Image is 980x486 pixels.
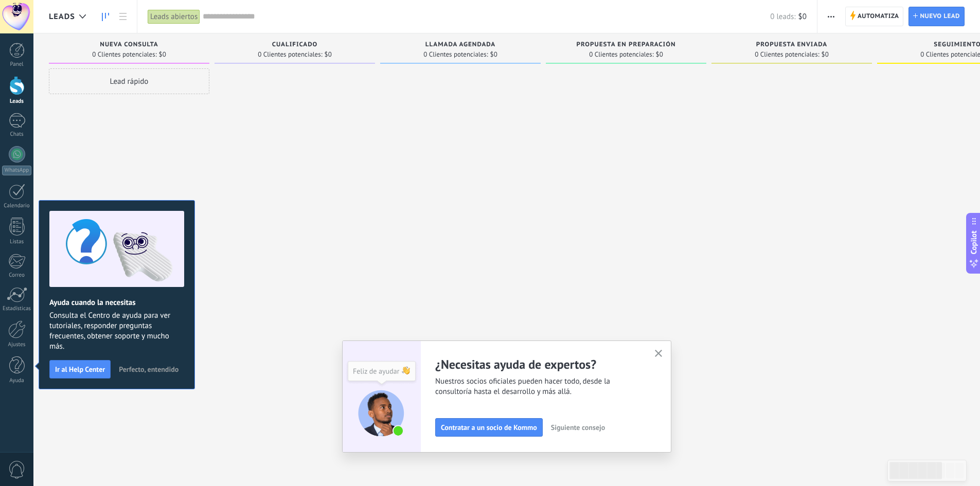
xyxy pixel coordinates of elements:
div: Ajustes [2,341,32,348]
span: 0 Clientes potenciales: [589,51,653,58]
span: Nuevo lead [920,7,960,26]
span: 0 Clientes potenciales: [258,51,322,58]
span: $0 [325,51,332,58]
div: Ayuda [2,377,32,384]
div: Correo [2,272,32,279]
a: Nuevo lead [908,7,965,26]
div: Panel [2,61,32,68]
span: 0 Clientes potenciales: [423,51,488,58]
div: Listas [2,239,32,245]
div: Nueva consulta [54,41,204,50]
div: Leads [2,98,32,105]
span: Leads [49,12,75,22]
span: $0 [656,51,663,58]
span: Cualificado [272,41,318,48]
span: $0 [822,51,829,58]
span: Propuesta en preparación [577,41,676,48]
span: Propuesta enviada [756,41,828,48]
a: Automatiza [845,7,904,26]
div: Chats [2,131,32,138]
div: Propuesta en preparación [551,41,701,50]
div: Leads abiertos [148,9,200,24]
div: Cualificado [220,41,370,50]
h2: ¿Necesitas ayuda de expertos? [435,356,642,372]
span: Llamada agendada [425,41,495,48]
button: Siguiente consejo [546,420,610,435]
div: Calendario [2,203,32,209]
button: Más [824,7,839,26]
span: 0 Clientes potenciales: [92,51,156,58]
div: Propuesta enviada [717,41,867,50]
span: Automatiza [858,7,899,26]
div: Lead rápido [49,68,209,94]
div: Llamada agendada [385,41,536,50]
span: $0 [798,12,807,22]
span: Nuestros socios oficiales pueden hacer todo, desde la consultoría hasta el desarrollo y más allá. [435,376,642,397]
h2: Ayuda cuando la necesitas [49,298,184,308]
span: 0 Clientes potenciales: [755,51,819,58]
a: Leads [97,7,114,27]
span: $0 [159,51,166,58]
a: Lista [114,7,132,27]
span: Perfecto, entendido [119,366,179,373]
div: WhatsApp [2,166,31,175]
button: Contratar a un socio de Kommo [435,418,543,437]
span: 0 leads: [770,12,795,22]
span: Consulta el Centro de ayuda para ver tutoriales, responder preguntas frecuentes, obtener soporte ... [49,311,184,352]
span: Nueva consulta [100,41,158,48]
span: Copilot [969,230,979,254]
span: Contratar a un socio de Kommo [441,424,537,431]
span: Siguiente consejo [551,424,605,431]
button: Perfecto, entendido [114,362,183,377]
div: Estadísticas [2,305,32,312]
span: $0 [490,51,497,58]
button: Ir al Help Center [49,360,111,379]
span: Ir al Help Center [55,366,105,373]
